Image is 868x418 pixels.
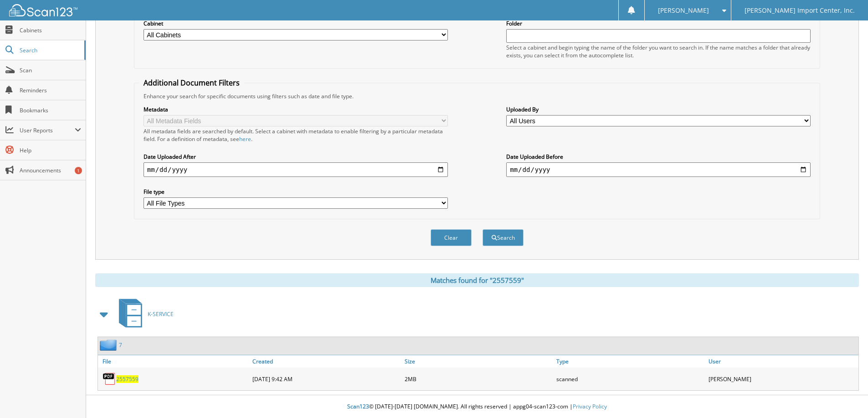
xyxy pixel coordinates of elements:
input: start [144,162,448,177]
a: Type [554,355,706,368]
div: © [DATE]-[DATE] [DOMAIN_NAME]. All rights reserved | appg04-scan123-com | [86,396,868,418]
button: Clear [431,229,472,246]
a: Created [250,355,402,368]
div: All metadata fields are searched by default. Select a cabinet with metadata to enable filtering b... [144,127,448,143]
span: [PERSON_NAME] [658,8,709,13]
legend: Additional Document Filters [139,78,244,88]
div: Matches found for "2557559" [95,273,859,287]
label: Cabinet [144,20,448,27]
span: [PERSON_NAME] Import Center, Inc. [745,8,855,13]
button: Search [483,229,524,246]
span: Scan [20,66,81,74]
span: User Reports [20,126,75,134]
div: 1 [75,167,82,174]
a: Size [402,355,555,368]
span: Help [20,146,81,154]
label: Uploaded By [506,106,811,113]
label: Folder [506,20,811,27]
a: User [706,355,858,368]
span: Search [20,46,80,54]
a: 2557559 [116,375,139,383]
input: end [506,162,811,177]
div: scanned [554,370,706,388]
span: Reminders [20,86,81,94]
span: Scan123 [347,403,369,410]
label: Metadata [144,106,448,113]
a: here [239,135,251,143]
span: Announcements [20,166,81,174]
label: File type [144,188,448,196]
div: Select a cabinet and begin typing the name of the folder you want to search in. If the name match... [506,44,811,59]
a: 7 [119,341,122,349]
label: Date Uploaded Before [506,153,811,161]
span: Cabinets [20,26,81,34]
label: Date Uploaded After [144,153,448,161]
div: [PERSON_NAME] [706,370,858,388]
div: 2MB [402,370,555,388]
div: Enhance your search for specific documents using filters such as date and file type. [139,92,815,100]
a: K-SERVICE [113,296,174,332]
span: Bookmarks [20,106,81,114]
a: Privacy Policy [573,403,607,410]
img: PDF.png [103,372,116,386]
span: K-SERVICE [148,310,174,318]
a: File [98,355,250,368]
img: scan123-logo-white.svg [9,4,77,16]
img: folder2.png [100,339,119,351]
div: [DATE] 9:42 AM [250,370,402,388]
